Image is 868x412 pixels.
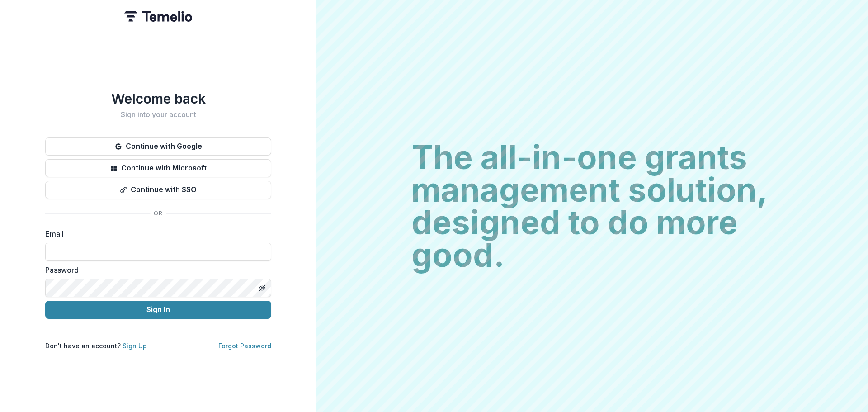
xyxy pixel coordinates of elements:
h1: Welcome back [45,90,271,107]
a: Sign Up [123,342,147,350]
button: Continue with Google [45,137,271,156]
a: Forgot Password [218,342,271,350]
h2: Sign into your account [45,110,271,119]
button: Continue with SSO [45,181,271,199]
img: Temelio [124,11,192,22]
p: Don't have an account? [45,341,147,350]
label: Password [45,265,266,275]
button: Sign In [45,301,271,319]
button: Continue with Microsoft [45,159,271,177]
label: Email [45,228,266,239]
button: Toggle password visibility [255,281,269,295]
